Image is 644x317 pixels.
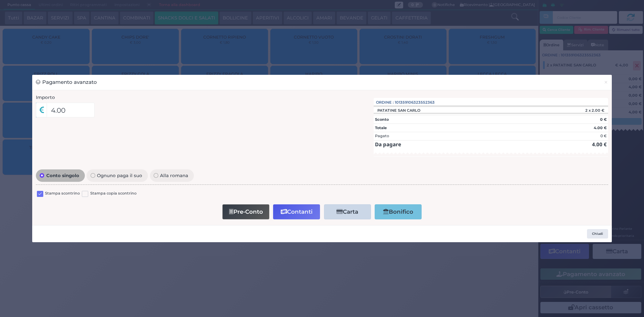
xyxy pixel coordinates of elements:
strong: 0 € [600,117,607,122]
button: Pre-Conto [222,204,269,219]
strong: Sconto [375,117,389,122]
button: Bonifico [375,204,422,219]
span: 101359106323552363 [395,100,435,105]
label: Stampa scontrino [45,191,80,197]
span: Ognuno paga il suo [95,173,144,178]
span: Conto singolo [44,173,81,178]
span: Ordine : [376,100,394,105]
strong: 4.00 € [594,125,607,130]
span: × [604,78,608,86]
input: Es. 30.99 [47,103,95,117]
span: Alla romana [158,173,190,178]
div: Pagato [375,133,389,139]
button: Chiudi [600,75,612,90]
strong: Da pagare [375,141,401,148]
strong: 4.00 € [592,141,607,148]
strong: Totale [375,125,387,130]
button: Chiudi [587,229,608,239]
div: PATATINE SAN CARLO [374,108,424,113]
div: 0 € [600,133,607,139]
h3: Pagamento avanzato [36,78,97,86]
button: Carta [324,204,371,219]
button: Contanti [273,204,320,219]
div: 2 x 2.00 € [549,108,608,113]
label: Importo [36,94,55,101]
label: Stampa copia scontrino [90,191,137,197]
